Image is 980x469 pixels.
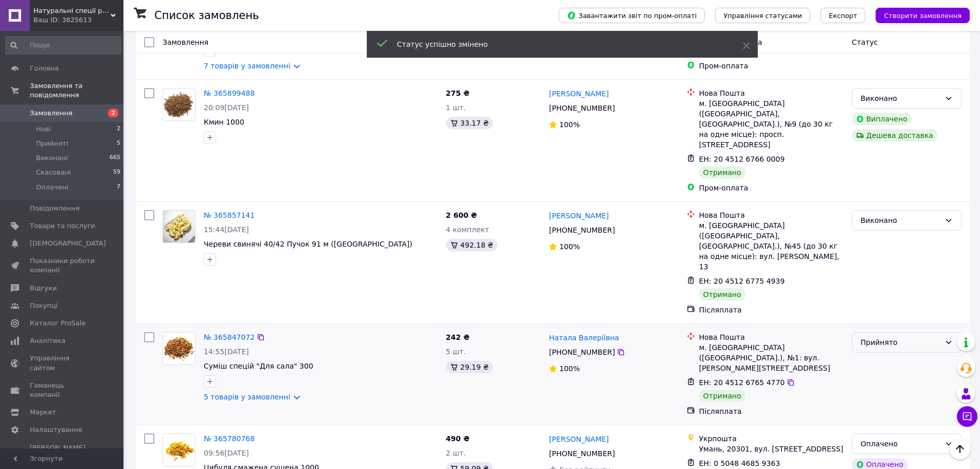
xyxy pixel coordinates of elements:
span: 2 [108,109,118,117]
div: Отримано [699,166,745,179]
div: Нова Пошта [699,332,844,342]
span: Гаманець компанії [30,381,95,399]
div: м. [GEOGRAPHIC_DATA] ([GEOGRAPHIC_DATA].), №1: вул. [PERSON_NAME][STREET_ADDRESS] [699,342,844,373]
span: 1 шт. [446,103,466,112]
a: 5 товарів у замовленні [204,393,290,401]
a: [PERSON_NAME] [549,434,609,444]
a: Створити замовлення [865,11,970,19]
div: м. [GEOGRAPHIC_DATA] ([GEOGRAPHIC_DATA], [GEOGRAPHIC_DATA].), №9 (до 30 кг на одне місце): просп.... [699,98,844,150]
div: 29.19 ₴ [446,361,493,373]
div: Виконано [861,93,940,104]
span: Статус [852,38,878,46]
div: Післяплата [699,305,844,315]
a: Натала Валеріївна [549,333,619,343]
span: Прийняті [36,139,68,148]
button: Управління статусами [715,8,810,23]
span: 09:56[DATE] [204,449,249,457]
a: Череви свинячі 40/42 Пучок 91 м ([GEOGRAPHIC_DATA]) [204,240,412,248]
a: Фото товару [163,332,195,365]
div: Нова Пошта [699,88,844,98]
a: [PERSON_NAME] [549,211,609,221]
span: Замовлення та повідомлення [30,81,123,100]
a: [PERSON_NAME] [549,89,609,99]
a: № 365780768 [204,435,255,443]
div: Виплачено [852,113,912,125]
span: 14:55[DATE] [204,348,249,356]
div: Пром-оплата [699,183,844,193]
div: Виконано [861,215,940,226]
span: 242 ₴ [446,333,470,341]
span: Показники роботи компанії [30,256,95,275]
span: 2 600 ₴ [446,211,477,219]
span: ЕН: 20 4512 6775 4939 [699,277,785,285]
span: Управління сайтом [30,354,95,372]
span: Маркет [30,408,56,417]
span: Суміш спецій "Для сала" 300 [204,362,313,370]
span: Управління статусами [723,12,802,20]
a: 7 товарів у замовленні [204,62,290,70]
div: м. [GEOGRAPHIC_DATA] ([GEOGRAPHIC_DATA], [GEOGRAPHIC_DATA].), №45 (до 30 кг на одне місце): вул. ... [699,220,844,272]
button: Експорт [821,8,866,23]
span: 20:09[DATE] [204,103,249,112]
div: Післяплата [699,406,844,416]
div: [PHONE_NUMBER] [547,223,617,237]
span: 5 шт. [446,348,466,356]
a: Фото товару [163,210,195,243]
span: Повідомлення [30,204,80,213]
div: 33.17 ₴ [446,117,493,129]
button: Чат з покупцем [957,406,977,427]
span: ЕН: 20 4512 6765 4770 [699,378,785,387]
img: Фото товару [163,434,195,466]
span: 100% [559,242,580,251]
a: Кмин 1000 [204,118,244,126]
img: Фото товару [163,211,195,242]
div: Статус успішно змінено [397,39,717,49]
h1: Список замовлень [154,9,259,22]
div: Оплачено [861,438,940,449]
div: Пром-оплата [699,61,844,71]
div: Ваш ID: 3825613 [33,15,123,25]
div: 492.18 ₴ [446,239,497,251]
span: Покупці [30,301,58,310]
div: Дешева доставка [852,129,937,142]
span: 665 [110,153,120,163]
a: № 365847072 [204,333,255,341]
span: Налаштування [30,425,82,435]
button: Завантажити звіт по пром-оплаті [559,8,705,23]
span: 2 [117,125,120,134]
span: ЕН: 0 5048 4685 9363 [699,459,780,467]
span: Каталог ProSale [30,319,85,328]
div: Умань, 20301, вул. [STREET_ADDRESS] [699,444,844,454]
span: Виконані [36,153,68,163]
span: Нові [36,125,51,134]
div: [PHONE_NUMBER] [547,446,617,461]
a: № 365899488 [204,89,255,97]
span: 7 [117,183,120,192]
span: Натуральні спеції pepper [33,6,111,15]
a: Фото товару [163,433,195,466]
div: Прийнято [861,337,940,348]
span: Відгуки [30,284,57,293]
img: Фото товару [163,89,195,120]
button: Наверх [949,438,971,460]
button: Створити замовлення [876,8,970,23]
span: 100% [559,120,580,129]
span: Оплачені [36,183,68,192]
span: 59 [113,168,120,177]
div: Отримано [699,390,745,402]
div: Укрпошта [699,433,844,444]
span: [DEMOGRAPHIC_DATA] [30,239,106,248]
a: № 365857141 [204,211,255,219]
div: Отримано [699,288,745,301]
div: [PHONE_NUMBER] [547,345,617,359]
span: 275 ₴ [446,89,470,97]
span: ЕН: 20 4512 6766 0009 [699,155,785,163]
span: 4 комплект [446,225,489,234]
span: 100% [559,364,580,373]
div: [PHONE_NUMBER] [547,101,617,115]
span: Головна [30,64,59,73]
span: Замовлення [163,38,208,46]
span: Товари та послуги [30,221,95,231]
